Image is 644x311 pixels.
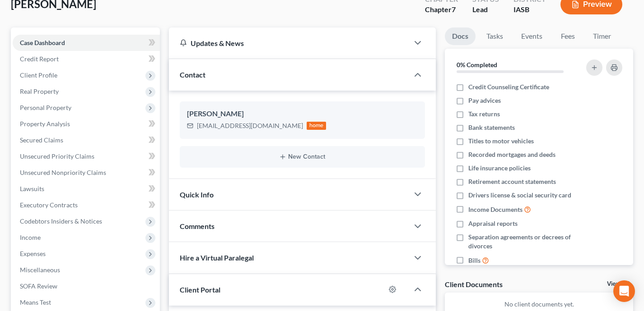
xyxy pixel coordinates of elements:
[468,191,571,200] span: Drivers license & social security card
[468,150,555,159] span: Recorded mortgages and deeds
[468,219,518,228] span: Appraisal reports
[307,122,327,130] div: home
[180,222,215,230] span: Comments
[20,169,106,176] span: Unsecured Nonpriority Claims
[13,181,160,197] a: Lawsuits
[586,27,618,45] a: Timer
[20,282,57,290] span: SOFA Review
[468,177,556,186] span: Retirement account statements
[452,5,456,14] span: 7
[445,279,503,289] div: Client Documents
[468,123,515,132] span: Bank statements
[472,5,499,15] div: Lead
[180,285,220,294] span: Client Portal
[452,300,626,309] p: No client documents yet.
[553,27,582,45] a: Fees
[20,233,41,241] span: Income
[479,27,510,45] a: Tasks
[20,55,59,63] span: Credit Report
[468,164,531,173] span: Life insurance policies
[20,104,71,111] span: Personal Property
[468,256,481,265] span: Bills
[613,280,635,302] div: Open Intercom Messenger
[513,5,546,15] div: IASB
[20,120,70,128] span: Property Analysis
[468,82,549,91] span: Credit Counseling Certificate
[13,116,160,132] a: Property Analysis
[607,281,630,287] a: View All
[13,278,160,294] a: SOFA Review
[514,27,550,45] a: Events
[180,253,254,262] span: Hire a Virtual Paralegal
[20,250,46,257] span: Expenses
[187,153,418,160] button: New Contact
[180,70,205,79] span: Contact
[13,132,160,148] a: Secured Claims
[457,61,497,69] strong: 0% Completed
[20,185,44,192] span: Lawsuits
[468,205,523,214] span: Income Documents
[20,39,65,46] span: Case Dashboard
[468,96,501,105] span: Pay advices
[468,233,579,251] span: Separation agreements or decrees of divorces
[13,148,160,165] a: Unsecured Priority Claims
[20,298,51,306] span: Means Test
[468,110,500,119] span: Tax returns
[187,109,418,119] div: [PERSON_NAME]
[20,266,60,274] span: Miscellaneous
[13,51,160,67] a: Credit Report
[20,201,78,209] span: Executory Contracts
[445,27,476,45] a: Docs
[425,5,458,15] div: Chapter
[197,121,303,130] div: [EMAIL_ADDRESS][DOMAIN_NAME]
[13,35,160,51] a: Case Dashboard
[468,137,534,146] span: Titles to motor vehicles
[20,71,57,79] span: Client Profile
[20,217,102,225] span: Codebtors Insiders & Notices
[20,87,59,95] span: Real Property
[20,136,63,144] span: Secured Claims
[20,152,94,160] span: Unsecured Priority Claims
[180,190,214,199] span: Quick Info
[13,165,160,181] a: Unsecured Nonpriority Claims
[180,38,398,48] div: Updates & News
[13,197,160,213] a: Executory Contracts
